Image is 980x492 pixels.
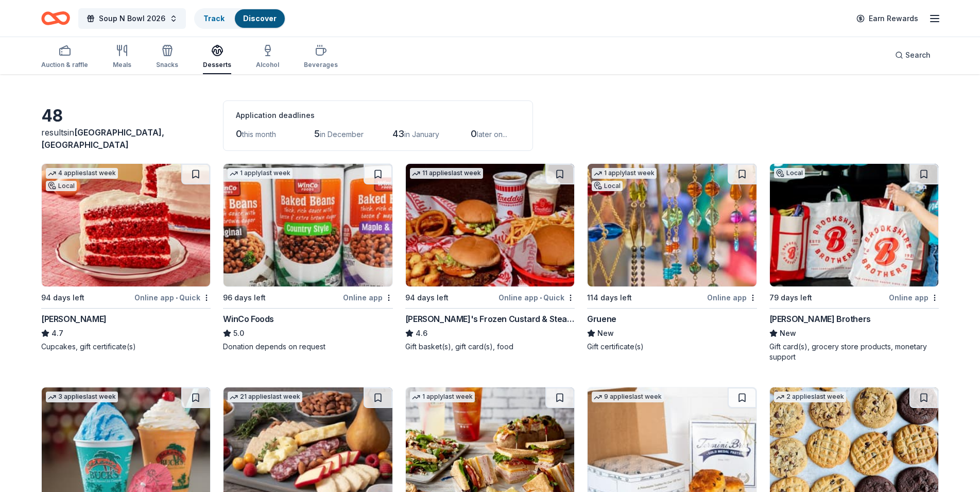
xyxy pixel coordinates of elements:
div: Gift basket(s), gift card(s), food [405,342,575,352]
button: Search [887,45,939,65]
div: Application deadlines [236,109,520,122]
div: 94 days left [41,292,84,304]
div: Online app Quick [498,291,575,304]
div: Gift card(s), grocery store products, monetary support [769,342,939,362]
a: Image for Brookshire BrothersLocal79 days leftOnline app[PERSON_NAME] BrothersNewGift card(s), gr... [769,163,939,362]
a: Home [41,6,70,30]
span: Search [905,49,931,61]
a: Track [203,14,225,23]
span: 4.7 [51,327,63,340]
button: Alcohol [256,40,279,74]
span: in January [404,130,439,139]
span: Soup N Bowl 2026 [99,12,165,25]
div: Local [592,181,623,191]
div: [PERSON_NAME] Brothers [769,313,871,325]
div: Online app Quick [134,291,211,304]
div: 114 days left [587,292,632,304]
span: 5 [314,128,320,139]
div: 96 days left [223,292,266,304]
span: 0 [471,128,477,139]
span: in [41,127,164,150]
div: Donation depends on request [223,342,392,352]
span: 0 [236,128,242,139]
img: Image for Brookshire Brothers [770,164,938,286]
div: 79 days left [769,292,812,304]
button: Meals [113,40,131,74]
div: Online app [343,291,393,304]
div: 11 applies last week [410,168,483,179]
span: [GEOGRAPHIC_DATA], [GEOGRAPHIC_DATA] [41,127,164,150]
a: Earn Rewards [850,9,924,28]
span: in December [320,130,364,139]
div: [PERSON_NAME]'s Frozen Custard & Steakburgers [405,313,575,325]
div: results [41,126,211,151]
div: Online app [889,291,939,304]
div: Snacks [156,61,178,69]
img: Image for Susie Cakes [42,164,210,286]
img: Image for Gruene [588,164,756,286]
span: New [597,327,614,340]
div: 48 [41,106,211,126]
div: Cupcakes, gift certificate(s) [41,342,211,352]
div: Desserts [203,61,231,69]
span: • [540,294,542,302]
a: Image for Gruene1 applylast weekLocal114 days leftOnline appGrueneNewGift certificate(s) [587,163,757,352]
span: 5.0 [233,327,244,340]
img: Image for Freddy's Frozen Custard & Steakburgers [406,164,574,286]
div: 4 applies last week [46,168,118,179]
span: 43 [392,128,404,139]
div: Beverages [304,61,338,69]
div: [PERSON_NAME] [41,313,107,325]
div: 1 apply last week [592,168,657,179]
span: New [780,327,796,340]
button: TrackDiscover [194,8,286,29]
div: 1 apply last week [228,168,293,179]
div: Local [46,181,77,191]
div: 3 applies last week [46,392,118,402]
div: Gift certificate(s) [587,342,757,352]
div: 2 applies last week [774,392,846,402]
button: Snacks [156,40,178,74]
a: Discover [243,14,277,23]
a: Image for Freddy's Frozen Custard & Steakburgers11 applieslast week94 days leftOnline app•Quick[P... [405,163,575,352]
div: Meals [113,61,131,69]
div: 1 apply last week [410,392,475,402]
div: Online app [707,291,757,304]
img: Image for WinCo Foods [223,164,392,286]
span: • [176,294,178,302]
button: Desserts [203,40,231,74]
div: 21 applies last week [228,392,302,402]
div: Local [774,168,805,178]
div: 9 applies last week [592,392,664,402]
div: Gruene [587,313,616,325]
button: Soup N Bowl 2026 [78,8,186,29]
span: 4.6 [416,327,427,340]
div: Alcohol [256,61,279,69]
span: this month [242,130,276,139]
button: Auction & raffle [41,40,88,74]
a: Image for WinCo Foods1 applylast week96 days leftOnline appWinCo Foods5.0Donation depends on request [223,163,392,352]
div: Auction & raffle [41,61,88,69]
span: later on... [477,130,507,139]
div: 94 days left [405,292,449,304]
div: WinCo Foods [223,313,274,325]
a: Image for Susie Cakes4 applieslast weekLocal94 days leftOnline app•Quick[PERSON_NAME]4.7Cupcakes,... [41,163,211,352]
button: Beverages [304,40,338,74]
